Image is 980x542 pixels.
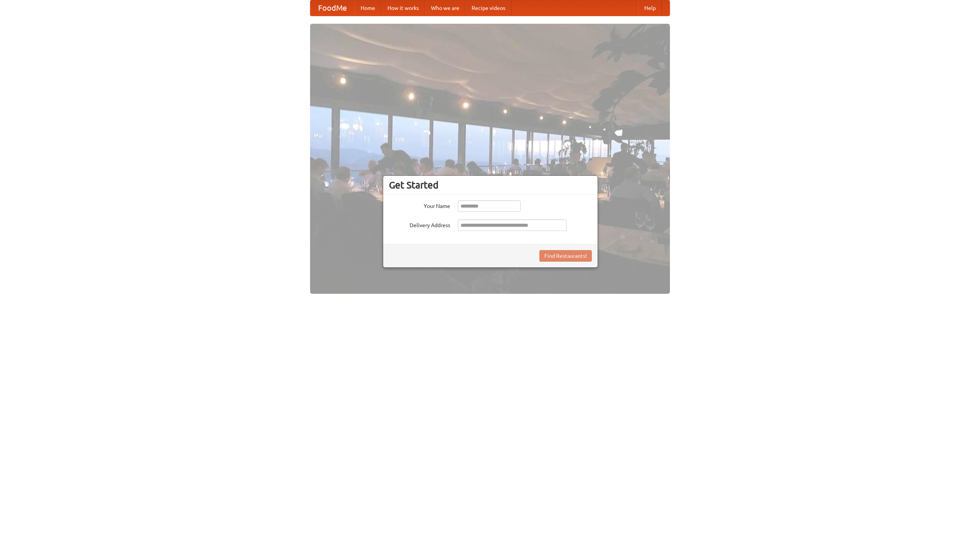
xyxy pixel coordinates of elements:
label: Your Name [389,200,450,210]
label: Delivery Address [389,219,450,229]
a: Who we are [425,0,465,16]
button: Find Restaurants! [539,250,592,262]
a: How it works [381,0,425,16]
a: Help [638,0,662,16]
a: Home [354,0,381,16]
a: Recipe videos [465,0,511,16]
a: FoodMe [310,0,354,16]
h3: Get Started [389,179,592,191]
